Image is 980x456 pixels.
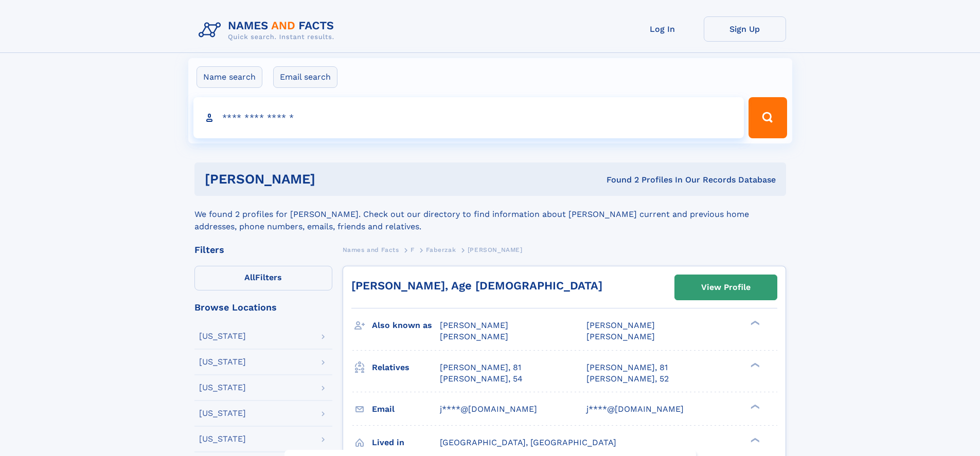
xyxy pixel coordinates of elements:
[586,362,668,373] a: [PERSON_NAME], 81
[440,332,508,341] span: [PERSON_NAME]
[748,320,760,326] div: ❯
[411,243,415,256] a: F
[748,403,760,410] div: ❯
[244,272,255,282] span: All
[621,16,704,42] a: Log In
[199,358,246,366] div: [US_STATE]
[461,174,776,186] div: Found 2 Profiles In Our Records Database
[426,246,456,253] span: Faberzak
[586,332,655,341] span: [PERSON_NAME]
[586,373,669,385] a: [PERSON_NAME], 52
[194,16,343,44] img: Logo Names and Facts
[199,384,246,392] div: [US_STATE]
[440,362,521,373] a: [PERSON_NAME], 81
[193,97,744,138] input: search input
[411,246,415,253] span: F
[351,279,602,292] a: [PERSON_NAME], Age [DEMOGRAPHIC_DATA]
[440,437,616,447] span: [GEOGRAPHIC_DATA], [GEOGRAPHIC_DATA]
[704,16,786,42] a: Sign Up
[675,275,777,300] a: View Profile
[205,173,461,186] h1: [PERSON_NAME]
[701,276,751,299] div: View Profile
[748,361,760,368] div: ❯
[273,66,337,88] label: Email search
[199,409,246,417] div: [US_STATE]
[194,196,786,233] div: We found 2 profiles for [PERSON_NAME]. Check out our directory to find information about [PERSON_...
[372,434,440,451] h3: Lived in
[197,66,262,88] label: Name search
[372,359,440,376] h3: Relatives
[199,332,246,340] div: [US_STATE]
[440,320,508,330] span: [PERSON_NAME]
[194,266,332,290] label: Filters
[440,373,523,385] a: [PERSON_NAME], 54
[372,400,440,418] h3: Email
[199,435,246,443] div: [US_STATE]
[194,245,332,254] div: Filters
[749,97,787,138] button: Search Button
[194,303,332,312] div: Browse Locations
[748,436,760,443] div: ❯
[586,320,655,330] span: [PERSON_NAME]
[426,243,456,256] a: Faberzak
[468,246,523,253] span: [PERSON_NAME]
[372,317,440,334] h3: Also known as
[343,243,399,256] a: Names and Facts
